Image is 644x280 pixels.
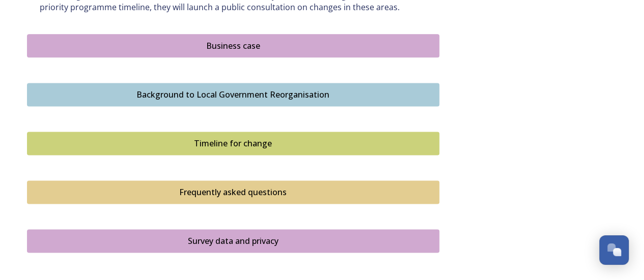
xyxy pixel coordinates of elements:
div: Background to Local Government Reorganisation [33,88,434,101]
button: Open Chat [599,235,629,265]
div: Frequently asked questions [33,186,434,198]
div: Survey data and privacy [33,235,434,247]
button: Survey data and privacy [27,229,439,253]
div: Business case [33,40,434,52]
button: Business case [27,34,439,57]
button: Background to Local Government Reorganisation [27,83,439,106]
button: Frequently asked questions [27,180,439,204]
button: Timeline for change [27,132,439,155]
div: Timeline for change [33,137,434,149]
